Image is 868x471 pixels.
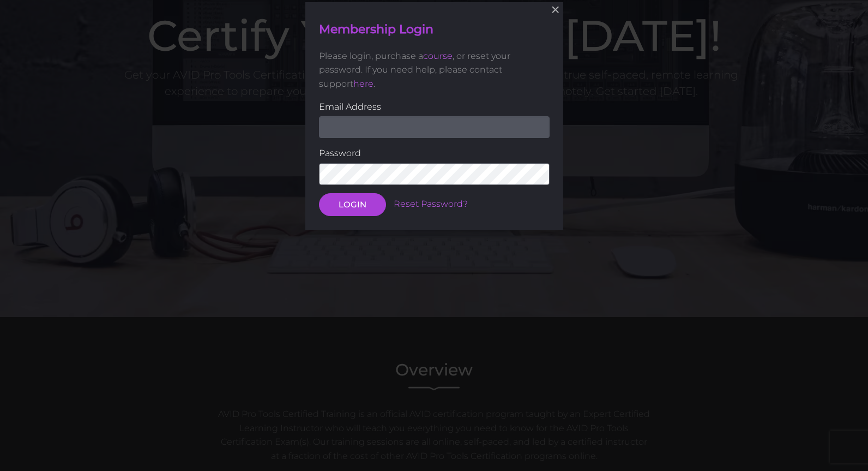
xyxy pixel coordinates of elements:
button: LOGIN [319,193,386,216]
p: Please login, purchase a , or reset your password. If you need help, please contact support . [319,49,550,91]
h4: Membership Login [319,21,550,38]
label: Password [319,146,550,160]
a: here [353,79,373,89]
a: Reset Password? [394,199,468,209]
label: Email Address [319,100,550,114]
a: course [423,51,453,61]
